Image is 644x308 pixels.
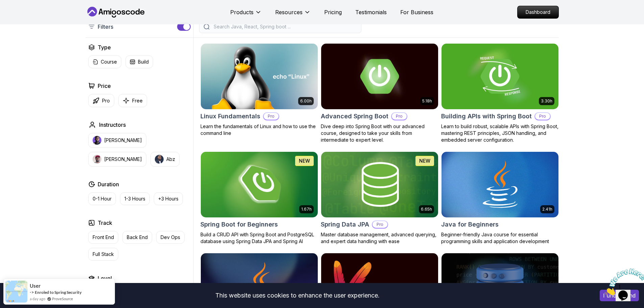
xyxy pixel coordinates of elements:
img: Linux Fundamentals card [201,44,318,109]
h2: Advanced Spring Boot [321,112,388,121]
span: a day ago [30,296,45,302]
p: 1.67h [301,207,312,212]
button: Resources [275,8,311,22]
p: Dev Ops [161,234,180,241]
a: Testimonials [355,8,387,16]
img: Java for Beginners card [442,152,558,217]
h2: Price [98,82,111,90]
a: Linux Fundamentals card6.00hLinux FundamentalsProLearn the fundamentals of Linux and how to use t... [200,43,318,137]
p: Build a CRUD API with Spring Boot and PostgreSQL database using Spring Data JPA and Spring AI [200,231,318,245]
div: This website uses cookies to enhance the user experience. [5,288,590,303]
button: instructor imgAbz [150,152,180,167]
p: Products [230,8,254,16]
a: Java for Beginners card2.41hJava for BeginnersBeginner-friendly Java course for essential program... [441,151,559,245]
a: Pricing [324,8,342,16]
p: 2.41h [542,207,552,212]
a: ProveSource [52,296,73,302]
span: 1 [3,3,5,8]
button: Products [230,8,262,22]
button: Full Stack [88,248,118,261]
img: Spring Boot for Beginners card [201,152,318,217]
p: 0-1 Hour [93,195,112,202]
p: Pro [392,113,407,120]
p: [PERSON_NAME] [104,137,142,144]
button: Front End [88,231,118,244]
p: Course [101,58,117,65]
button: +3 Hours [154,192,183,205]
a: Advanced Spring Boot card5.18hAdvanced Spring BootProDive deep into Spring Boot with our advanced... [321,43,438,143]
img: instructor img [155,155,164,164]
p: Abz [166,156,175,163]
h2: Building APIs with Spring Boot [441,112,532,121]
a: Building APIs with Spring Boot card3.30hBuilding APIs with Spring BootProLearn to build robust, s... [441,43,559,143]
p: Dashboard [518,6,558,18]
img: Spring Data JPA card [321,152,438,217]
h2: Spring Boot for Beginners [200,220,278,229]
button: 0-1 Hour [88,192,116,205]
iframe: chat widget [602,266,644,298]
button: Pro [88,94,114,107]
p: Full Stack [93,251,114,258]
p: Pro [373,221,387,228]
p: NEW [419,158,430,164]
img: instructor img [93,136,101,145]
h2: Spring Data JPA [321,220,369,229]
h2: Linux Fundamentals [200,112,260,121]
a: Spring Data JPA card6.65hNEWSpring Data JPAProMaster database management, advanced querying, and ... [321,151,438,245]
h2: Duration [98,180,119,188]
button: Accept cookies [600,290,639,301]
p: Resources [275,8,303,16]
button: 1-3 Hours [120,192,150,205]
p: 1-3 Hours [124,195,145,202]
p: Pro [535,113,550,120]
button: instructor img[PERSON_NAME] [88,133,146,148]
p: 6.65h [421,207,432,212]
p: 3.30h [541,98,552,104]
a: Enroled to Spring Security [35,290,81,295]
h2: Instructors [99,121,126,129]
img: Building APIs with Spring Boot card [442,44,558,109]
h2: Java for Beginners [441,220,499,229]
p: 6.00h [300,98,312,104]
h2: Type [98,43,111,51]
span: User [30,283,41,289]
p: Filters [98,23,113,31]
p: [PERSON_NAME] [104,156,142,163]
p: Pro [102,97,110,104]
h2: Level [98,274,112,282]
button: Free [118,94,147,107]
p: +3 Hours [158,195,178,202]
p: NEW [299,158,310,164]
p: Learn the fundamentals of Linux and how to use the command line [200,123,318,137]
img: Chat attention grabber [3,3,45,29]
a: Dashboard [517,6,559,19]
p: Build [138,58,149,65]
img: Advanced Spring Boot card [321,44,438,109]
button: instructor img[PERSON_NAME] [88,152,146,167]
p: Learn to build robust, scalable APIs with Spring Boot, mastering REST principles, JSON handling, ... [441,123,559,143]
p: Pro [264,113,279,120]
p: Beginner-friendly Java course for essential programming skills and application development [441,231,559,245]
button: Dev Ops [156,231,185,244]
span: -> [30,289,34,295]
p: Front End [93,234,114,241]
img: provesource social proof notification image [5,281,27,303]
p: 5.18h [422,98,432,104]
button: Back End [122,231,152,244]
p: Master database management, advanced querying, and expert data handling with ease [321,231,438,245]
button: Build [125,55,153,68]
p: Free [132,97,143,104]
img: instructor img [93,155,101,164]
a: For Business [400,8,433,16]
a: Spring Boot for Beginners card1.67hNEWSpring Boot for BeginnersBuild a CRUD API with Spring Boot ... [200,151,318,245]
p: Back End [127,234,148,241]
p: Dive deep into Spring Boot with our advanced course, designed to take your skills from intermedia... [321,123,438,143]
button: Course [88,55,121,68]
h2: Track [98,219,112,227]
input: Search Java, React, Spring boot ... [212,23,357,30]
